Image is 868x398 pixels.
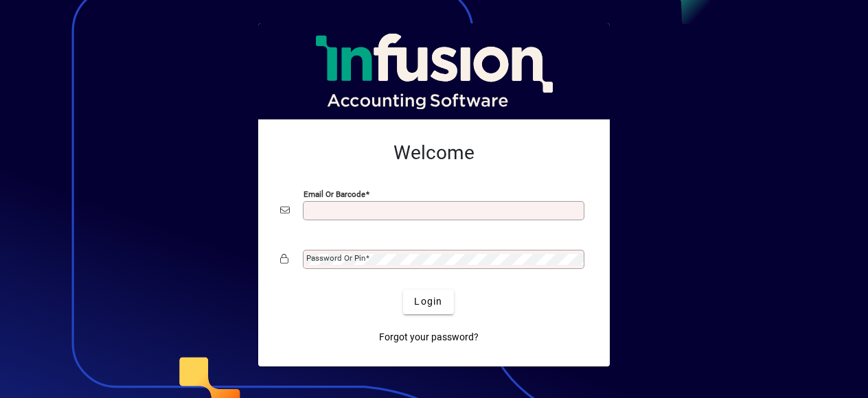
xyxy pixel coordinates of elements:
[403,290,453,314] button: Login
[374,325,484,350] a: Forgot your password?
[306,253,365,263] mat-label: Password or Pin
[379,330,479,344] span: Forgot your password?
[280,141,588,165] h2: Welcome
[414,294,442,309] span: Login
[304,189,365,198] mat-label: Email or Barcode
